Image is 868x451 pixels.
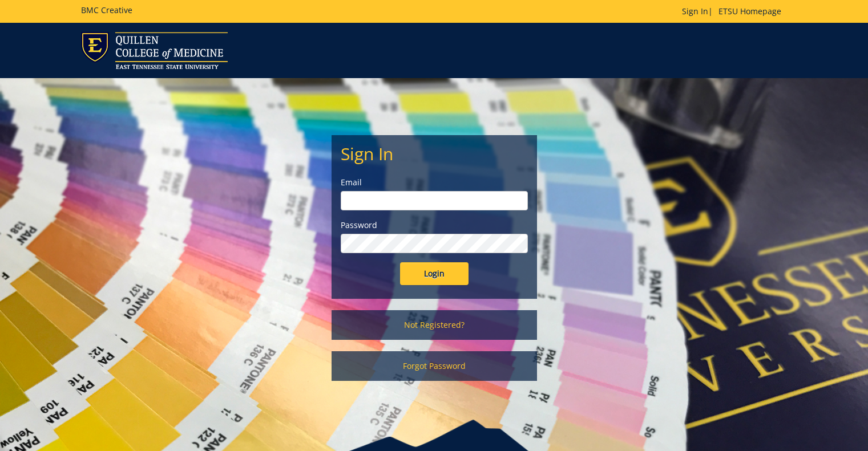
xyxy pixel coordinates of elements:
p: | [682,6,787,17]
a: Sign In [682,6,708,17]
img: ETSU logo [81,32,228,69]
a: ETSU Homepage [713,6,787,17]
h5: BMC Creative [81,6,132,14]
a: Forgot Password [332,351,537,381]
label: Email [341,177,528,188]
input: Login [400,262,469,285]
label: Password [341,220,528,231]
a: Not Registered? [332,310,537,340]
h2: Sign In [341,144,528,163]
